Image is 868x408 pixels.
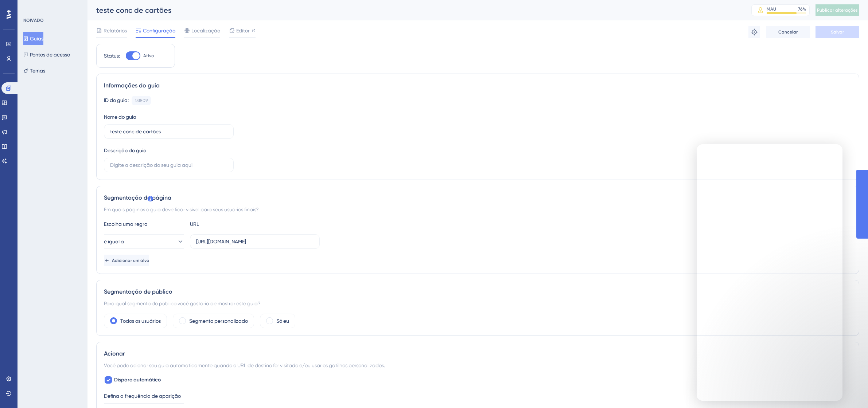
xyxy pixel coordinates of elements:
font: Publicar alterações [817,8,858,13]
font: Segmento personalizado [189,318,248,324]
button: Cancelar [766,26,810,38]
button: Pontos de acesso [23,48,70,61]
font: Segmentação de público [104,288,172,295]
input: Digite a descrição do seu guia aqui [110,161,227,169]
font: Relatórios [104,28,127,34]
font: % [803,7,806,12]
font: Guias [30,36,43,42]
button: Guias [23,32,43,45]
font: Escolha uma regra [104,221,148,227]
font: ID do guia: [104,97,129,103]
input: Digite o nome do seu guia aqui [110,127,227,136]
font: Nome do guia [104,114,136,120]
font: Todos os usuários [120,318,161,324]
font: Status: [104,53,120,59]
font: Só eu [276,318,289,324]
font: Acionar [104,350,125,357]
font: Configuração [143,28,175,34]
font: Informações do guia [104,82,160,89]
font: Defina a frequência de aparição [104,393,181,399]
font: Você pode acionar seu guia automaticamente quando o URL de destino for visitado e/ou usar os gati... [104,362,385,368]
button: Adicionar um alvo [104,255,149,266]
iframe: Iniciador do Assistente de IA do UserGuiding [837,379,859,401]
button: Salvar [816,26,859,38]
font: Temas [30,68,45,74]
font: Adicionar um alvo [112,258,149,263]
font: teste conc de cartões [96,6,171,15]
font: Cancelar [778,30,798,35]
button: Publicar alterações [816,4,859,16]
font: Descrição do guia [104,148,147,153]
font: Salvar [831,30,844,35]
font: Disparo automático [114,377,161,383]
font: Pontos de acesso [30,52,70,58]
font: Ativo [143,53,154,58]
font: Localização [191,28,220,34]
font: Em quais páginas o guia deve ficar visível para seus usuários finais? [104,207,258,212]
font: Segmentação de página [104,194,171,201]
button: Temas [23,64,45,77]
font: NOIVADO [23,18,44,23]
font: Editor [236,28,250,34]
iframe: Chat ao vivo do Intercom [697,144,842,401]
font: 151809 [135,98,148,103]
font: Para qual segmento do público você gostaria de mostrar este guia? [104,301,260,306]
button: é igual a [104,234,184,249]
font: 76 [798,7,803,12]
font: MAU [767,7,776,12]
font: é igual a [104,239,124,244]
input: seusite.com/caminho [196,238,314,246]
font: URL [190,221,199,227]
